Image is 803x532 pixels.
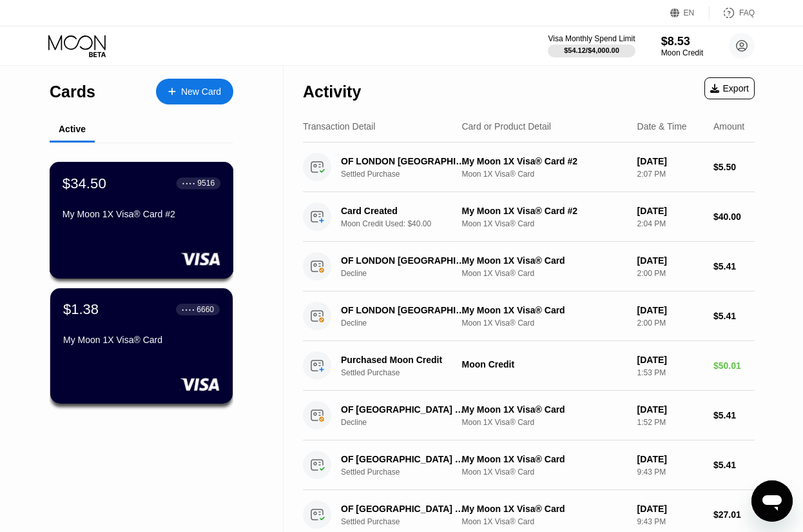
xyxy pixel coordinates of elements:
div: Moon 1X Visa® Card [461,468,626,477]
div: Card or Product Detail [461,121,551,132]
div: My Moon 1X Visa® Card [461,255,626,266]
div: FAQ [710,6,755,19]
div: 6660 [197,305,214,314]
div: My Moon 1X Visa® Card #2 [63,209,220,219]
div: [DATE] [637,504,703,514]
div: $5.41 [713,460,755,470]
div: OF [GEOGRAPHIC_DATA] [GEOGRAPHIC_DATA] [341,504,465,514]
div: $8.53Moon Credit [661,35,703,57]
div: 1:53 PM [637,368,703,377]
div: Date & Time [637,121,687,132]
iframe: Button to launch messaging window [751,480,793,522]
div: Amount [713,121,744,132]
div: Settled Purchase [341,517,474,526]
div: Moon 1X Visa® Card [461,170,626,179]
div: My Moon 1X Visa® Card #2 [461,206,626,216]
div: 2:07 PM [637,170,703,179]
div: [DATE] [637,305,703,315]
div: Visa Monthly Spend Limit [548,34,635,43]
div: Moon 1X Visa® Card [461,418,626,427]
div: $5.41 [713,311,755,321]
div: Settled Purchase [341,468,474,477]
div: Decline [341,269,474,278]
div: Moon 1X Visa® Card [461,219,626,228]
div: [DATE] [637,255,703,266]
div: $34.50● ● ● ●9516My Moon 1X Visa® Card #2 [50,163,233,278]
div: $27.01 [713,509,755,520]
div: [DATE] [637,156,703,166]
div: $5.41 [713,410,755,420]
div: Card Created [341,206,465,216]
div: OF LONDON [GEOGRAPHIC_DATA]DeclineMy Moon 1X Visa® CardMoon 1X Visa® Card[DATE]2:00 PM$5.41 [303,291,755,341]
div: $54.12 / $4,000.00 [564,46,619,54]
div: Transaction Detail [303,121,375,132]
div: Decline [341,319,474,328]
div: FAQ [739,8,755,17]
div: Visa Monthly Spend Limit$54.12/$4,000.00 [548,34,635,57]
div: Settled Purchase [341,368,474,377]
div: $50.01 [713,360,755,371]
div: $5.50 [713,162,755,172]
div: My Moon 1X Visa® Card [461,504,626,514]
div: OF LONDON [GEOGRAPHIC_DATA]Settled PurchaseMy Moon 1X Visa® Card #2Moon 1X Visa® Card[DATE]2:07 P... [303,143,755,192]
div: New Card [181,86,221,97]
div: Moon 1X Visa® Card [461,517,626,526]
div: Moon Credit Used: $40.00 [341,219,474,228]
div: OF [GEOGRAPHIC_DATA] [GEOGRAPHIC_DATA]Settled PurchaseMy Moon 1X Visa® CardMoon 1X Visa® Card[DAT... [303,440,755,490]
div: EN [684,8,695,17]
div: [DATE] [637,454,703,464]
div: 9:43 PM [637,517,703,526]
div: Cards [50,83,95,101]
div: 1:52 PM [637,418,703,427]
div: Purchased Moon Credit [341,355,465,365]
div: My Moon 1X Visa® Card [63,335,220,345]
div: 2:00 PM [637,319,703,328]
div: ● ● ● ● [182,308,195,311]
div: New Card [156,79,233,104]
div: OF [GEOGRAPHIC_DATA] [GEOGRAPHIC_DATA] [341,454,465,464]
div: $34.50 [63,175,106,192]
div: Export [704,77,755,99]
div: My Moon 1X Visa® Card [461,305,626,315]
div: Moon Credit [461,359,626,369]
div: ● ● ● ● [182,181,195,185]
div: Export [710,83,749,94]
div: EN [670,6,710,19]
div: My Moon 1X Visa® Card [461,404,626,415]
div: $8.53 [661,35,703,48]
div: Settled Purchase [341,170,474,179]
div: Moon 1X Visa® Card [461,319,626,328]
div: My Moon 1X Visa® Card #2 [461,156,626,166]
div: Purchased Moon CreditSettled PurchaseMoon Credit[DATE]1:53 PM$50.01 [303,341,755,391]
div: My Moon 1X Visa® Card [461,454,626,464]
div: 9:43 PM [637,468,703,477]
div: 2:04 PM [637,219,703,228]
div: Active [59,124,86,134]
div: 2:00 PM [637,269,703,278]
div: [DATE] [637,355,703,365]
div: OF LONDON [GEOGRAPHIC_DATA] [341,255,465,266]
div: Moon 1X Visa® Card [461,269,626,278]
div: OF LONDON [GEOGRAPHIC_DATA] [341,156,465,166]
div: OF [GEOGRAPHIC_DATA] [GEOGRAPHIC_DATA]DeclineMy Moon 1X Visa® CardMoon 1X Visa® Card[DATE]1:52 PM... [303,391,755,440]
div: OF LONDON [GEOGRAPHIC_DATA]DeclineMy Moon 1X Visa® CardMoon 1X Visa® Card[DATE]2:00 PM$5.41 [303,242,755,291]
div: Card CreatedMoon Credit Used: $40.00My Moon 1X Visa® Card #2Moon 1X Visa® Card[DATE]2:04 PM$40.00 [303,192,755,242]
div: OF [GEOGRAPHIC_DATA] [GEOGRAPHIC_DATA] [341,404,465,415]
div: Moon Credit [661,48,703,57]
div: $40.00 [713,212,755,222]
div: $1.38 [63,301,99,318]
div: Decline [341,418,474,427]
div: Activity [303,83,361,101]
div: [DATE] [637,404,703,415]
div: [DATE] [637,206,703,216]
div: OF LONDON [GEOGRAPHIC_DATA] [341,305,465,315]
div: $5.41 [713,261,755,271]
div: $1.38● ● ● ●6660My Moon 1X Visa® Card [50,288,233,404]
div: 9516 [197,179,215,188]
